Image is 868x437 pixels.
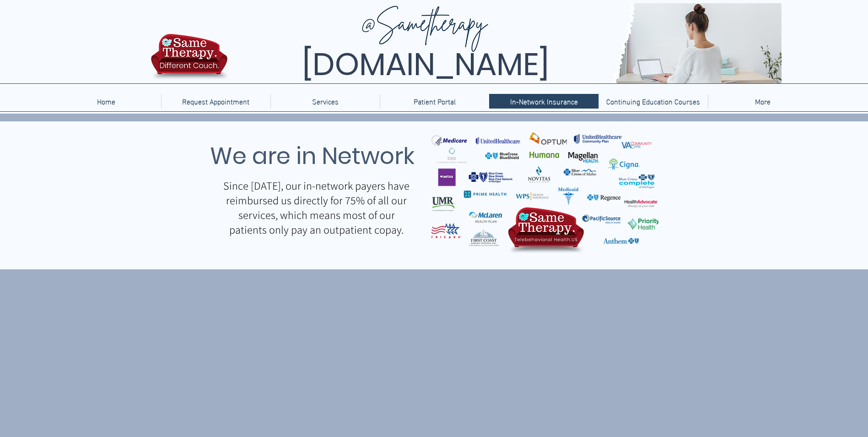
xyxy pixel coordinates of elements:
p: In-Network Insurance [506,94,582,109]
div: Services [270,94,380,109]
img: TBH.US [148,33,230,87]
span: [DOMAIN_NAME] [302,43,549,86]
p: Request Appointment [178,94,254,109]
p: Since [DATE], our in-network payers have reimbursed us directly for 75% of all our services, whic... [222,178,411,237]
p: Continuing Education Courses [602,94,705,109]
p: Home [92,94,120,109]
p: More [750,94,775,109]
a: Continuing Education Courses [598,94,708,109]
img: TelebehavioralHealth.US In-Network Insurances [431,124,658,257]
span: We are in Network [210,140,415,172]
nav: Site [51,94,817,109]
p: Patient Portal [409,94,460,109]
img: Same Therapy, Different Couch. TelebehavioralHealth.US [230,3,782,83]
p: Services [307,94,343,109]
a: Request Appointment [161,94,270,109]
a: Home [51,94,161,109]
a: Patient Portal [380,94,489,109]
a: In-Network Insurance [489,94,598,109]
